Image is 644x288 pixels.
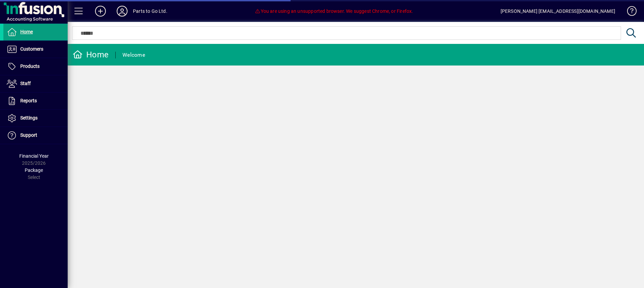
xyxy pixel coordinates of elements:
button: Add [90,5,111,17]
span: Financial Year [19,153,49,159]
span: Support [20,132,37,138]
span: You are using an unsupported browser. We suggest Chrome, or Firefox. [255,8,413,14]
a: Settings [3,110,68,127]
a: Customers [3,41,68,58]
span: Staff [20,81,31,86]
div: [PERSON_NAME] [EMAIL_ADDRESS][DOMAIN_NAME] [501,6,615,17]
span: Home [20,29,33,34]
span: Reports [20,98,37,103]
a: Reports [3,93,68,109]
span: Package [25,167,43,173]
div: Parts to Go Ltd. [133,6,167,17]
span: Products [20,63,40,69]
div: Home [73,49,109,60]
div: Welcome [122,50,145,60]
a: Support [3,127,68,144]
span: Settings [20,115,38,121]
span: Customers [20,46,43,52]
a: Staff [3,75,68,92]
button: Profile [111,5,133,17]
a: Knowledge Base [622,1,636,23]
a: Products [3,58,68,75]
